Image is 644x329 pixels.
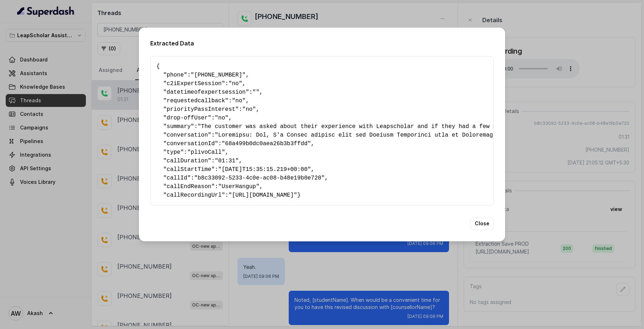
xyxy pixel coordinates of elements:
[215,158,239,164] span: "01:31"
[253,89,259,95] span: ""
[167,72,184,78] span: phone
[229,192,297,198] span: "[URL][DOMAIN_NAME]"
[167,80,222,87] span: c2iExpertSession
[167,98,225,104] span: requestedcallback
[218,183,259,190] span: "UserHangup"
[232,98,245,104] span: "no"
[167,115,208,121] span: drop-offUser
[167,141,215,147] span: conversationId
[191,72,246,78] span: "[PHONE_NUMBER]"
[221,141,311,147] span: "68a499b0dc0aea26b3b3ffdd"
[167,106,235,113] span: priorityPassInterest
[242,106,256,113] span: "no"
[167,166,211,173] span: callStartTime
[229,80,242,87] span: "no"
[150,39,494,48] h2: Extracted Data
[167,192,222,198] span: callRecordingUrl
[187,149,225,156] span: "plivoCall"
[167,89,246,95] span: datetimeofexpertsession
[215,115,228,121] span: "no"
[167,175,187,181] span: callId
[156,62,488,200] pre: { " ": , " ": , " ": , " ": , " ": , " ": , " ": , " ": , " ": , " ": , " ": , " ": , " ": , " ":...
[194,175,325,181] span: "b8c33092-5233-4c0e-ac08-b48e19b0e720"
[167,183,211,190] span: callEndReason
[167,132,208,138] span: conversation
[470,217,494,230] button: Close
[167,158,208,164] span: callDuration
[167,149,180,156] span: type
[218,166,311,173] span: "[DATE]T15:35:15.219+00:00"
[167,123,191,130] span: summary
